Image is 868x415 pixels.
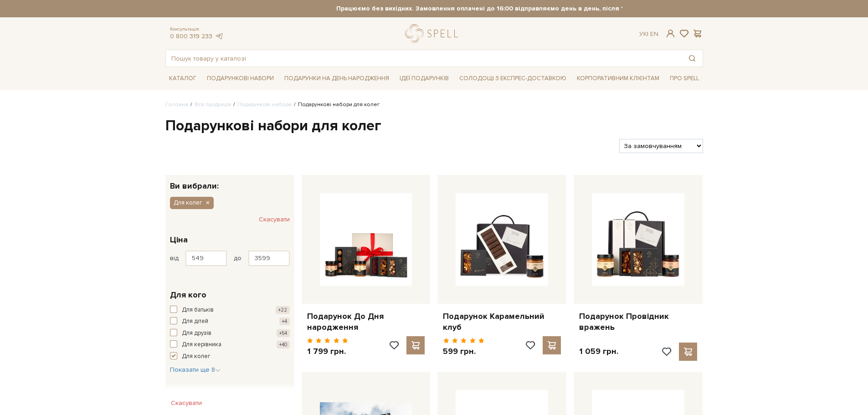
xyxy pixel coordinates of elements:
[165,175,294,190] div: Ви вибрали:
[165,117,703,136] h1: Подарункові набори для колег
[165,101,188,108] a: Головна
[165,396,207,410] button: Скасувати
[185,251,227,266] input: Ціна
[405,24,462,43] a: logo
[234,254,241,262] span: до
[443,346,484,357] p: 599 грн.
[174,199,202,207] span: Для колег
[443,311,561,333] a: Подарунок Карамельний клуб
[170,306,290,315] button: Для батьків +22
[170,365,221,374] button: Показати ще 8
[579,311,697,333] a: Подарунок Провідник вражень
[259,212,290,227] button: Скасувати
[647,30,648,38] span: |
[237,101,292,108] a: Подарункові набори
[650,30,658,38] a: En
[281,72,393,86] span: Подарунки на День народження
[170,197,214,209] button: Для колег
[579,346,618,357] p: 1 059 грн.
[573,71,663,86] a: Корпоративним клієнтам
[215,32,224,40] a: telegram
[248,251,290,266] input: Ціна
[182,317,208,326] span: Для дітей
[277,341,290,348] span: +40
[195,101,231,108] a: Вся продукція
[170,32,212,40] a: 0 800 319 233
[682,50,703,67] button: Пошук товару у каталозі
[182,329,211,338] span: Для друзів
[279,318,290,325] span: +4
[307,311,425,333] a: Подарунок До Дня народження
[170,289,206,301] span: Для кого
[396,72,452,86] span: Ідеї подарунків
[292,101,380,109] li: Подарункові набори для колег
[276,306,290,314] span: +22
[166,50,682,67] input: Пошук товару у каталозі
[182,306,214,315] span: Для батьків
[666,72,703,86] span: Про Spell
[170,234,188,246] span: Ціна
[203,72,277,86] span: Подарункові набори
[639,30,658,38] div: Ук
[170,388,267,400] span: До якого свята / Привід
[170,254,179,262] span: від
[170,340,290,349] button: Для керівника +40
[277,329,290,337] span: +54
[170,317,290,326] button: Для дітей +4
[170,26,224,32] span: Консультація:
[170,366,221,374] span: Показати ще 8
[246,5,784,13] strong: Працюємо без вихідних. Замовлення оплачені до 16:00 відправляємо день в день, після 16:00 - насту...
[170,329,290,338] button: Для друзів +54
[307,346,349,357] p: 1 799 грн.
[170,352,290,361] button: Для колег
[456,71,570,86] a: Солодощі з експрес-доставкою
[182,352,211,361] span: Для колег
[165,72,200,86] span: Каталог
[182,340,221,349] span: Для керівника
